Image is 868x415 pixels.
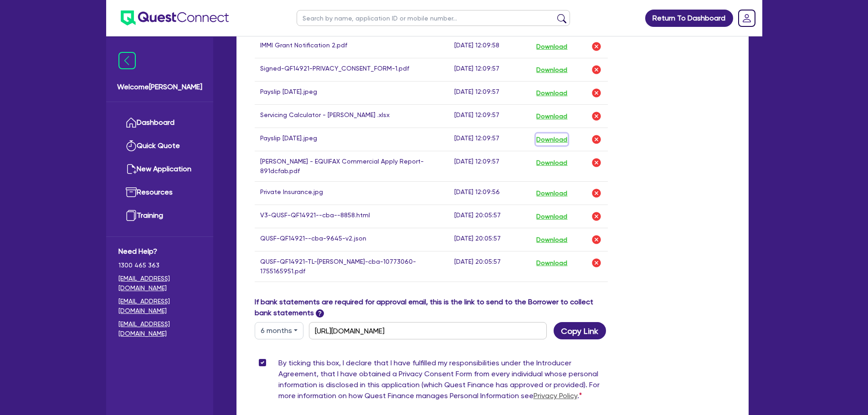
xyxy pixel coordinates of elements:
button: Download [536,257,568,269]
button: Download [536,87,568,99]
td: Servicing Calculator - [PERSON_NAME] .xlsx [255,105,449,128]
img: delete-icon [591,234,602,245]
button: Download [536,133,568,145]
img: quick-quote [126,140,137,151]
a: Quick Quote [118,134,201,158]
td: V3-QUSF-QF14921--cba--8858.html [255,205,449,228]
a: Resources [118,181,201,204]
img: delete-icon [591,111,602,122]
td: [DATE] 12:09:57 [449,151,530,182]
td: [DATE] 20:05:57 [449,205,530,228]
td: Private Insurance.jpg [255,182,449,205]
button: Download [536,64,568,76]
a: [EMAIL_ADDRESS][DOMAIN_NAME] [118,319,201,338]
span: 1300 465 363 [118,261,201,270]
img: delete-icon [591,257,602,268]
button: Download [536,187,568,199]
a: [EMAIL_ADDRESS][DOMAIN_NAME] [118,274,201,293]
span: Need Help? [118,246,201,257]
td: [PERSON_NAME] - EQUIFAX Commercial Apply Report-891dcfab.pdf [255,151,449,182]
img: icon-menu-close [118,52,136,69]
a: Privacy Policy [534,391,577,400]
td: [DATE] 12:09:58 [449,35,530,58]
td: Signed-QF14921-PRIVACY_CONSENT_FORM-1.pdf [255,58,449,82]
a: New Application [118,158,201,181]
img: delete-icon [591,134,602,145]
span: Welcome [PERSON_NAME] [117,82,202,92]
button: Download [536,41,568,52]
img: quest-connect-logo-blue [121,10,229,26]
img: training [126,210,137,221]
td: [DATE] 12:09:57 [449,82,530,105]
td: Payslip [DATE].jpeg [255,128,449,151]
td: [DATE] 12:09:56 [449,182,530,205]
a: Training [118,204,201,227]
a: Dashboard [118,111,201,134]
label: If bank statements are required for approval email, this is the link to send to the Borrower to c... [255,297,608,318]
img: delete-icon [591,157,602,168]
td: [DATE] 12:09:57 [449,128,530,151]
img: delete-icon [591,64,602,75]
a: [EMAIL_ADDRESS][DOMAIN_NAME] [118,297,201,316]
button: Dropdown toggle [255,322,303,339]
img: delete-icon [591,211,602,222]
td: IMMI Grant Notification 2.pdf [255,35,449,58]
td: [DATE] 12:09:57 [449,105,530,128]
td: Payslip [DATE].jpeg [255,82,449,105]
input: Search by name, application ID or mobile number... [297,10,570,26]
img: delete-icon [591,41,602,52]
td: [DATE] 12:09:57 [449,58,530,82]
button: Download [536,234,568,246]
button: Download [536,210,568,222]
span: ? [316,309,324,318]
label: By ticking this box, I declare that I have fulfilled my responsibilities under the Introducer Agr... [278,358,608,405]
td: QUSF-QF14921--cba-9645-v2.json [255,228,449,251]
img: resources [126,187,137,198]
img: delete-icon [591,188,602,199]
td: QUSF-QF14921-TL-[PERSON_NAME]-cba-10773060-1755165951.pdf [255,251,449,282]
a: Dropdown toggle [735,6,759,30]
td: [DATE] 20:05:57 [449,228,530,251]
button: Download [536,110,568,122]
td: [DATE] 20:05:57 [449,251,530,282]
button: Copy Link [554,322,606,339]
img: delete-icon [591,87,602,98]
button: Download [536,157,568,169]
img: new-application [126,164,137,174]
a: Return To Dashboard [645,10,733,27]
